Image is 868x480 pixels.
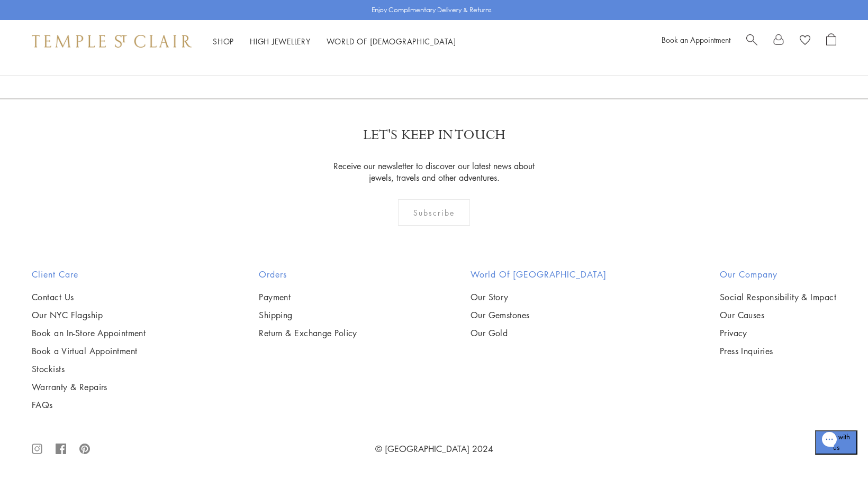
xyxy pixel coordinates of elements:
[826,33,836,49] a: Open Shopping Bag
[471,309,607,321] a: Our Gemstones
[32,309,146,321] a: Our NYC Flagship
[32,345,146,357] a: Book a Virtual Appointment
[32,363,146,375] a: Stockists
[32,268,146,281] h2: Client Care
[213,35,456,48] nav: Main navigation
[375,443,493,455] a: © [GEOGRAPHIC_DATA] 2024
[720,309,836,321] a: Our Causes
[662,34,730,45] a: Book an Appointment
[471,327,607,339] a: Our Gold
[720,291,836,303] a: Social Responsibility & Impact
[800,33,810,49] a: View Wishlist
[250,36,311,47] a: High JewelleryHigh Jewellery
[471,268,607,281] h2: World of [GEOGRAPHIC_DATA]
[32,35,192,48] img: Temple St. Clair
[471,291,607,303] a: Our Story
[213,36,234,47] a: ShopShop
[372,5,492,15] p: Enjoy Complimentary Delivery & Returns
[327,160,541,183] p: Receive our newsletter to discover our latest news about jewels, travels and other adventures.
[815,430,857,469] iframe: Gorgias live chat messenger
[363,126,505,144] p: LET'S KEEP IN TOUCH
[259,327,357,339] a: Return & Exchange Policy
[720,268,836,281] h2: Our Company
[259,268,357,281] h2: Orders
[398,199,471,226] div: Subscribe
[259,291,357,303] a: Payment
[32,327,146,339] a: Book an In-Store Appointment
[32,381,146,393] a: Warranty & Repairs
[327,36,456,47] a: World of [DEMOGRAPHIC_DATA]World of [DEMOGRAPHIC_DATA]
[259,309,357,321] a: Shipping
[720,327,836,339] a: Privacy
[32,291,146,303] a: Contact Us
[32,399,146,411] a: FAQs
[746,33,757,49] a: Search
[720,345,836,357] a: Press Inquiries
